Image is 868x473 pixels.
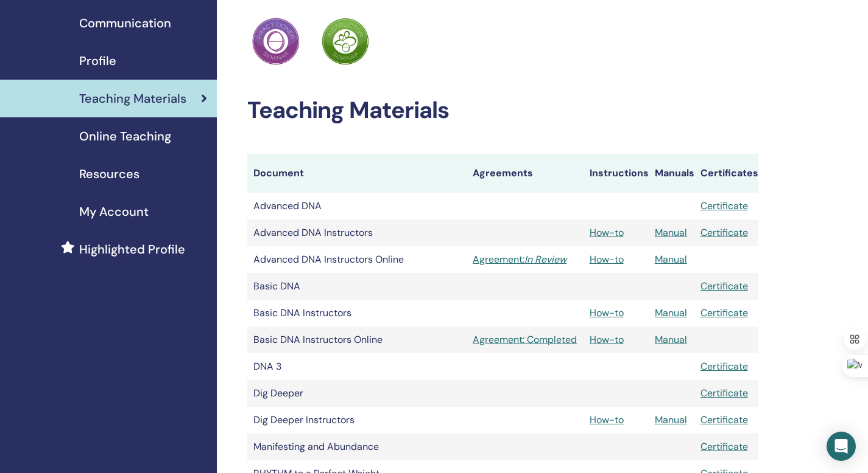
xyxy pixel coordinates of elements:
a: Agreement: Completed [473,333,577,347]
span: Highlighted Profile [79,240,185,258]
a: How-to [590,226,624,239]
td: Advanced DNA [247,193,467,219]
span: Profile [79,52,116,70]
a: Manual [655,333,687,346]
img: tab_keywords_by_traffic_grey.svg [121,71,131,80]
div: Keywords by Traffic [135,72,205,80]
a: Manual [655,226,687,239]
td: Manifesting and Abundance [247,433,467,460]
img: website_grey.svg [19,32,29,41]
a: How-to [590,333,624,346]
th: Instructions [584,154,649,193]
a: Certificate [700,360,748,373]
a: How-to [590,306,624,319]
td: Dig Deeper [247,380,467,407]
a: Certificate [700,440,748,453]
img: logo_orange.svg [19,19,29,29]
a: Manual [655,306,687,319]
img: tab_domain_overview_orange.svg [33,71,43,80]
a: Certificate [700,306,748,319]
h2: Teaching Materials [247,97,758,125]
span: Communication [79,14,171,32]
div: Domain Overview [46,72,109,80]
a: Agreement:In Review [473,252,577,267]
td: DNA 3 [247,353,467,380]
th: Document [247,154,467,193]
a: Certificate [700,226,748,239]
th: Certificates [694,154,758,193]
span: Resources [79,165,139,183]
td: Dig Deeper Instructors [247,407,467,433]
span: Teaching Materials [79,89,186,108]
span: Online Teaching [79,127,171,145]
a: Certificate [700,413,748,426]
div: Open Intercom Messenger [827,432,856,461]
td: Basic DNA Instructors [247,300,467,326]
div: v 4.0.25 [34,19,60,29]
a: Manual [655,253,687,266]
span: My Account [79,202,149,221]
a: How-to [590,253,624,266]
a: Certificate [700,199,748,212]
td: Basic DNA Instructors Online [247,326,467,353]
img: Practitioner [322,18,369,65]
td: Advanced DNA Instructors Online [247,246,467,273]
div: Domain: [DOMAIN_NAME] [32,32,134,41]
img: Practitioner [252,18,300,65]
th: Agreements [467,154,583,193]
td: Basic DNA [247,273,467,300]
i: In Review [524,253,566,266]
a: How-to [590,413,624,426]
th: Manuals [649,154,694,193]
td: Advanced DNA Instructors [247,219,467,246]
a: Manual [655,413,687,426]
a: Certificate [700,280,748,292]
a: Certificate [700,387,748,399]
